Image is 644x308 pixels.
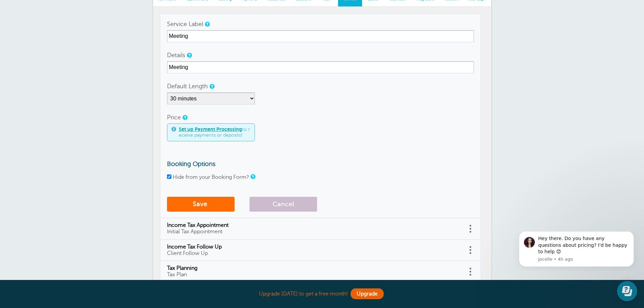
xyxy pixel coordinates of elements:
div: Hey there. Do you have any questions about pricing? I'd be happy to help 😊 [29,4,120,24]
div: Upgrade [DATE] to get a free month! [153,287,491,301]
a: The service details will be added to your customer's reminder message if you add the Service tag ... [187,53,191,57]
a: Income Tax Follow Up Client Follow Up [167,244,460,257]
label: Default Length [167,83,208,89]
span: Tax Plan [167,271,187,278]
span: Income Tax Follow Up [167,244,460,250]
label: Details [167,52,185,58]
label: Price [167,114,181,120]
h3: Booking Options [167,160,474,168]
label: Hide from your Booking Form? [173,174,249,180]
a: An optional default setting for how long an appointment for this service takes. This can be overr... [210,84,214,89]
iframe: Resource center [617,281,637,301]
p: Message from Jocelle, sent 4h ago [29,25,120,31]
a: Set up Payment Processing [179,126,242,132]
a: Tax Planning Tax Plan [167,265,460,278]
span: to receive payments or deposits! [179,126,251,138]
label: Service Label [167,21,203,27]
span: Tax Planning [167,265,460,271]
button: Cancel [249,197,317,212]
a: The service label is not visible to your customer. You will use it to select a service in the app... [205,22,209,26]
span: Client Follow Up [167,250,208,256]
a: Income Tax Appointment Initial Tax Appointment [167,222,460,235]
span: Income Tax Appointment [167,222,460,229]
span: Initial Tax Appointment [167,229,222,235]
a: Upgrade [351,288,384,299]
a: An optional default price for appointments for the service. (You can override this default price ... [183,115,187,120]
iframe: Intercom notifications message [509,232,644,271]
a: Check the box to hide this service from customers using your booking form. [251,174,255,179]
img: Profile image for Jocelle [15,5,26,16]
button: Save [167,197,235,212]
div: Message content [29,4,120,24]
